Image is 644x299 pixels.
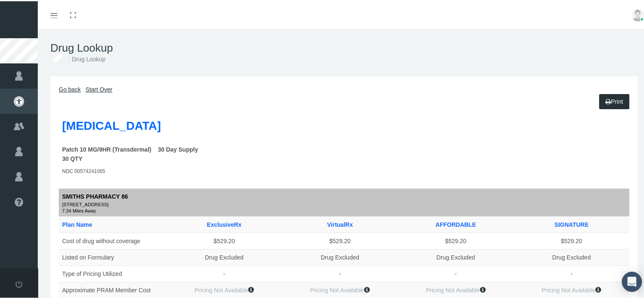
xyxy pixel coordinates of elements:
[398,264,514,281] td: -
[166,248,282,264] td: Drug Excluded
[62,166,105,174] label: NDC 00574241065
[166,215,282,231] th: ExclusiveRx
[513,248,629,264] td: Drug Excluded
[513,281,629,297] td: Pricing Not Available
[50,40,638,53] h1: Drug Lookup
[62,200,626,207] small: [STREET_ADDRESS]
[622,270,642,291] div: Open Intercom Messenger
[59,264,166,281] td: Type of Pricing Utilized
[513,231,629,248] td: $529.20
[62,115,161,134] label: [MEDICAL_DATA]
[166,264,282,281] td: -
[59,281,166,297] td: Approximate PRAM Member Cost
[166,281,282,297] td: Pricing Not Available
[282,215,398,231] th: VirtualRx
[62,192,128,199] b: SMITHS PHARMACY 86
[513,264,629,281] td: -
[86,85,113,92] a: Start Over
[398,248,514,264] td: Drug Excluded
[398,281,514,297] td: Pricing Not Available
[282,264,398,281] td: -
[282,231,398,248] td: $529.20
[282,248,398,264] td: Drug Excluded
[631,8,644,20] img: user-placeholder.jpg
[282,281,398,297] td: Pricing Not Available
[59,215,166,231] th: Plan Name
[62,144,202,162] label: Patch 10 MG/9HR (Transdermal) 30 Day Supply 30 QTY
[59,248,166,264] td: Listed on Formulary
[62,207,626,212] small: 7.34 Miles Away
[513,215,629,231] th: SIGNATURE
[599,93,629,108] a: Print
[66,53,105,63] li: Drug Lookup
[398,231,514,248] td: $529.20
[59,231,166,248] td: Cost of drug without coverage
[59,85,81,92] a: Go back
[398,215,514,231] th: AFFORDABLE
[166,231,282,248] td: $529.20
